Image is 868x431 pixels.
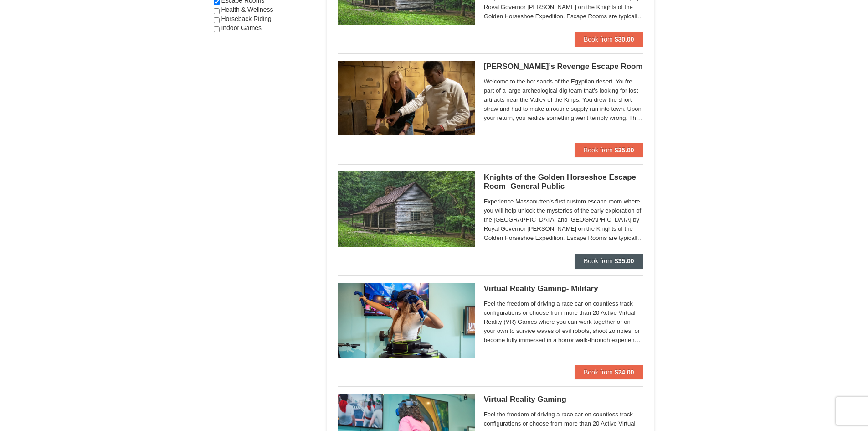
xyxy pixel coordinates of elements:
span: Experience Massanutten’s first custom escape room where you will help unlock the mysteries of the... [484,197,643,243]
span: Feel the freedom of driving a race car on countless track configurations or choose from more than... [484,299,643,345]
strong: $30.00 [615,36,634,43]
span: Horseback Riding [221,15,272,22]
h5: Virtual Reality Gaming [484,395,643,404]
h5: Knights of the Golden Horseshoe Escape Room- General Public [484,173,643,191]
button: Book from $35.00 [575,143,643,157]
h5: Virtual Reality Gaming- Military [484,284,643,293]
span: Health & Wellness [221,6,273,13]
button: Book from $35.00 [575,254,643,268]
strong: $35.00 [615,146,634,154]
h5: [PERSON_NAME]’s Revenge Escape Room [484,62,643,71]
span: Book from [584,146,613,154]
img: 6619913-473-21a848be.jpg [338,283,475,358]
strong: $35.00 [615,257,634,265]
span: Book from [584,369,613,376]
span: Indoor Games [221,24,262,31]
button: Book from $30.00 [575,32,643,47]
span: Welcome to the hot sands of the Egyptian desert. You're part of a large archeological dig team th... [484,77,643,123]
button: Book from $24.00 [575,365,643,379]
img: 6619913-491-e8ed24e0.jpg [338,171,475,246]
img: 6619913-405-76dfcace.jpg [338,61,475,135]
strong: $24.00 [615,369,634,376]
span: Book from [584,257,613,265]
span: Book from [584,36,613,43]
